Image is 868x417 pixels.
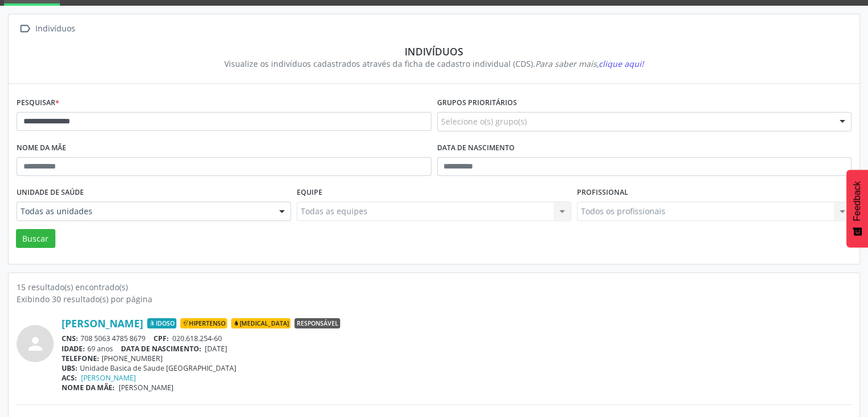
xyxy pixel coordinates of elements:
span: clique aqui! [599,58,644,69]
div: Unidade Basica de Saude [GEOGRAPHIC_DATA] [62,363,851,373]
i: person [25,334,46,354]
a: [PERSON_NAME] [81,373,136,383]
label: Pesquisar [17,94,59,112]
i:  [17,21,33,37]
label: Data de nascimento [437,139,515,157]
a:  Indivíduos [17,21,77,37]
span: Feedback [852,181,862,221]
span: DATA DE NASCIMENTO: [121,344,201,354]
span: Responsável [294,318,340,328]
div: [PHONE_NUMBER] [62,354,851,363]
a: [PERSON_NAME] [62,317,143,330]
div: Exibindo 30 resultado(s) por página [17,293,851,305]
span: ACS: [62,373,77,383]
span: [DATE] [205,344,227,354]
div: 69 anos [62,344,851,354]
label: Profissional [577,184,628,202]
label: Equipe [297,184,322,202]
label: Unidade de saúde [17,184,84,202]
div: 15 resultado(s) encontrado(s) [17,281,851,293]
div: Indivíduos [33,21,77,37]
span: 020.618.254-60 [172,334,222,343]
span: [PERSON_NAME] [119,383,173,392]
span: IDADE: [62,344,85,354]
span: Hipertenso [180,318,227,328]
button: Feedback - Mostrar pesquisa [846,170,868,247]
span: Idoso [147,318,176,328]
i: Para saber mais, [535,58,644,69]
span: Todas as unidades [21,206,268,217]
span: TELEFONE: [62,354,99,363]
span: Selecione o(s) grupo(s) [441,115,527,127]
span: CNS: [62,334,78,343]
button: Buscar [16,229,55,248]
span: NOME DA MÃE: [62,383,115,392]
div: Visualize os indivíduos cadastrados através da ficha de cadastro individual (CDS). [25,58,843,70]
span: [MEDICAL_DATA] [231,318,290,328]
span: CPF: [154,334,169,343]
span: UBS: [62,363,78,373]
div: 708 5063 4785 8679 [62,334,851,343]
div: Indivíduos [25,45,843,58]
label: Grupos prioritários [437,94,517,112]
label: Nome da mãe [17,139,66,157]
